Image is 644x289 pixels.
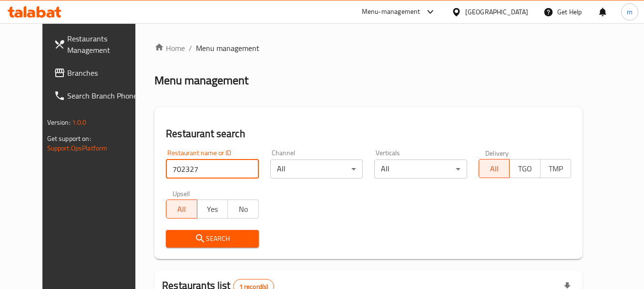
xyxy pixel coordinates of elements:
[270,159,363,179] div: All
[166,199,197,219] button: All
[47,132,91,145] span: Get support on:
[485,149,509,156] label: Delivery
[509,159,541,178] button: TGO
[170,202,194,216] span: All
[227,199,259,219] button: No
[46,27,150,61] a: Restaurants Management
[154,42,185,54] a: Home
[196,42,259,54] span: Menu management
[540,159,572,178] button: TMP
[232,202,255,216] span: No
[166,159,259,179] input: Search for restaurant name or ID..
[197,199,228,219] button: Yes
[47,142,108,154] a: Support.OpsPlatform
[173,190,190,197] label: Upsell
[46,61,150,84] a: Branches
[513,162,537,176] span: TGO
[67,90,143,101] span: Search Branch Phone
[67,33,143,56] span: Restaurants Management
[483,162,506,176] span: All
[544,162,568,176] span: TMP
[627,7,633,17] span: m
[72,116,87,129] span: 1.0.0
[46,84,150,107] a: Search Branch Phone
[67,67,143,79] span: Branches
[166,230,259,248] button: Search
[174,233,251,245] span: Search
[154,73,248,88] h2: Menu management
[362,6,420,18] div: Menu-management
[154,42,583,54] nav: breadcrumb
[189,42,192,54] li: /
[166,127,571,141] h2: Restaurant search
[479,159,510,178] button: All
[465,7,528,17] div: [GEOGRAPHIC_DATA]
[201,202,225,216] span: Yes
[47,116,71,129] span: Version:
[374,159,467,179] div: All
